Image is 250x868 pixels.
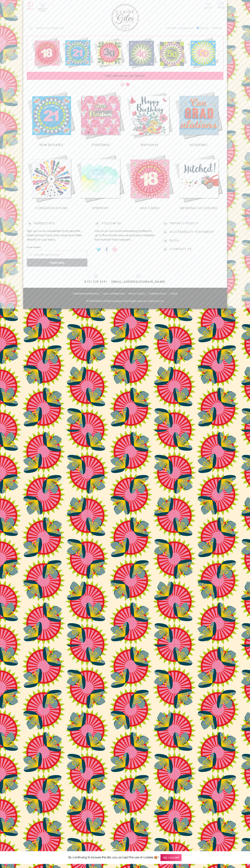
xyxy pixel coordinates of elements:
input: Search all products [27,24,89,32]
a: Trade [171,291,177,296]
input: Welsh [211,27,214,29]
p: Choose a language: [166,26,196,30]
a: Trade [218,2,225,9]
button: next [215,51,223,59]
span: All rights reserved. [128,299,147,303]
a: Christmas [76,91,125,147]
a: Shipping Policy [149,291,167,296]
input: Subscribe [27,259,88,267]
label: Email Address [27,246,88,249]
p: Sign up for our newsletter to receive the latest product launches, news and offers directly to yo... [27,229,88,241]
button: Carousel Page 2 (Current Slide) [126,83,130,86]
span: Academic [190,143,208,147]
input: harry@hogwarts.edu [27,251,88,259]
span: Birthdays [141,143,158,147]
span: Wedding Occasions [180,206,217,210]
a: Contact Us [170,247,192,251]
div: Carousel Pagination [27,83,223,88]
input: English [196,27,199,29]
p: Join us on our social networking profiles for up to the minute news and product releases the mome... [95,229,155,241]
a: Sympathy [76,154,125,210]
a: Birthdays [125,91,174,147]
a: Privacy Policy [128,291,146,296]
h2: Follow Us [95,221,155,226]
span: New Releases [39,143,63,147]
a: 0191 270 8191 [85,274,107,284]
span: 0 items [39,7,47,13]
span: Menu [27,7,34,10]
img: Claire Giles Greetings Cards [111,4,139,32]
h2: Newsletter [27,221,88,226]
button: Basket0 items [38,3,47,12]
span: FREE P&P ON ALL UK ORDERS [105,74,145,78]
span: Sympathy [92,206,109,210]
a: Legal Information [103,291,125,296]
span: Age Cards [140,206,159,210]
span: Trade [218,2,225,9]
a: New Releases [27,91,76,147]
a: Privacy Policy [170,221,198,226]
a: by Blueocto Ltd [147,299,164,303]
input: Search [86,24,89,32]
a: Blog [170,238,179,243]
a: [PERSON_NAME] Greetings Cards [94,299,128,303]
button: prev [27,51,35,59]
a: Academic [174,91,223,147]
a: [EMAIL_ADDRESS][DOMAIN_NAME] [111,274,165,284]
label: English [196,26,211,30]
a: Wedding Occasions [174,154,223,210]
span: Congratulations [35,206,67,210]
button: Menu [27,2,34,10]
button: Carousel Page 1 [121,83,124,86]
a: Congratulations [27,154,76,210]
a: Ordering Information [73,291,99,296]
span: Christmas [91,143,110,147]
p: © 2025 . [27,299,223,303]
a: Log In [204,2,212,9]
a: Accessibility Statement [170,230,214,234]
span: Yes, I accept [160,854,182,861]
label: Welsh [211,26,222,30]
a: Age Cards [125,154,174,210]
